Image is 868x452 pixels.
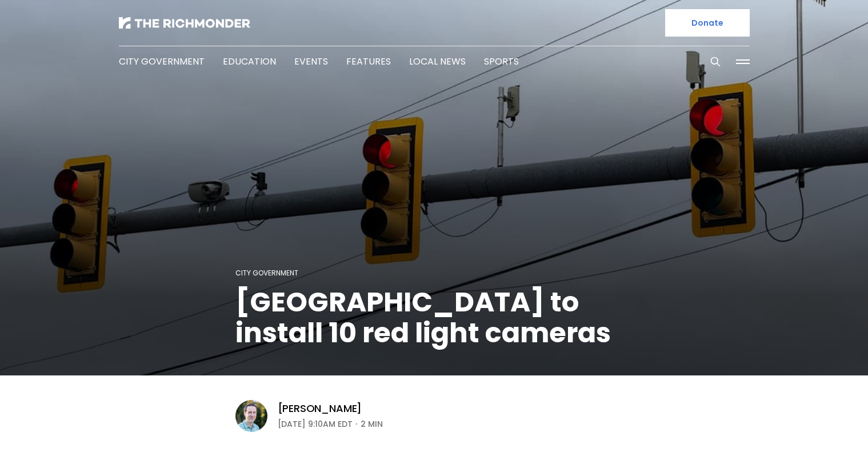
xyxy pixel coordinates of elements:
[665,9,750,37] a: Donate
[346,55,391,68] a: Features
[235,268,298,278] a: City Government
[223,55,276,68] a: Education
[707,53,724,70] button: Search this site
[278,402,362,415] a: [PERSON_NAME]
[294,55,328,68] a: Events
[484,55,519,68] a: Sports
[235,287,633,349] h1: [GEOGRAPHIC_DATA] to install 10 red light cameras
[119,17,250,29] img: The Richmonder
[409,55,466,68] a: Local News
[119,55,205,68] a: City Government
[361,417,383,431] span: 2 min
[278,417,353,431] time: [DATE] 9:10AM EDT
[235,400,267,432] img: Michael Phillips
